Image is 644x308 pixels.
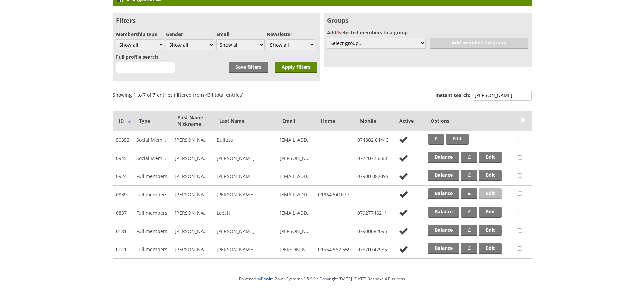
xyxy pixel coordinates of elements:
td: [EMAIL_ADDRESS][DOMAIN_NAME] [276,167,315,186]
a: £ [461,207,477,218]
td: [PERSON_NAME] [213,149,276,167]
td: Social Members [133,131,171,149]
a: Edit [479,170,502,181]
img: no [397,245,410,254]
td: [PERSON_NAME][EMAIL_ADDRESS][DOMAIN_NAME] [276,149,315,167]
th: Last Name: activate to sort column ascending [213,111,276,131]
td: [EMAIL_ADDRESS][DOMAIN_NAME] [276,204,315,222]
a: Balance [428,188,459,199]
td: Social Members [133,149,171,167]
a: £ [461,152,477,163]
h3: Filters [116,16,317,24]
td: Full members [133,240,171,259]
img: no [397,154,410,162]
label: Newsletter [267,31,315,38]
th: Active: activate to sort column ascending [393,111,425,131]
td: [PERSON_NAME] [213,186,276,204]
td: 07927746211 [354,204,393,222]
td: 01964 562 659 [315,240,354,259]
a: Balance [428,207,459,218]
td: Full members [133,186,171,204]
td: Leech [213,204,276,222]
th: First NameNickname: activate to sort column ascending [171,111,213,131]
a: £ [461,243,477,254]
td: 07870347985 [354,240,393,259]
h3: Groups [327,16,528,24]
td: [PERSON_NAME] [171,204,213,222]
a: Save filters [229,62,268,73]
td: [PERSON_NAME] [171,131,213,149]
img: no [397,136,410,144]
td: 07900082095 [354,222,393,240]
label: Add selected members to a group [327,29,528,36]
input: Apply filters [275,62,317,73]
a: £ [428,134,444,145]
td: Bulless [213,131,276,149]
a: Edit [479,152,502,163]
a: Bowlr [261,276,272,282]
img: no [397,227,410,235]
a: Edit [479,207,502,218]
td: 0924 [113,167,133,186]
td: 07900 082095 [354,167,393,186]
strong: £ [468,172,471,178]
span: 0 [336,29,339,36]
td: [PERSON_NAME] [171,167,213,186]
strong: £ [468,227,471,233]
td: Full members [133,204,171,222]
a: £ [461,188,477,199]
th: ID: activate to sort column ascending [113,111,133,131]
td: 0011 [113,240,133,259]
span: Powered by • Bowlr System v3.5.9.9 • Copyright [DATE]-[DATE] Bespoke 4 Business [239,276,405,282]
strong: £ [435,135,437,142]
label: Email [216,31,265,38]
td: [PERSON_NAME] [213,222,276,240]
label: Instant search: [435,90,532,102]
a: Edit [479,225,502,236]
td: 0839 [113,186,133,204]
td: [PERSON_NAME] [171,222,213,240]
th: Email: activate to sort column ascending [276,111,315,131]
a: Edit [479,243,502,254]
td: 0945 [113,149,133,167]
th: Mobile [354,111,393,131]
td: [PERSON_NAME] [213,167,276,186]
label: Membership type [116,31,164,38]
input: 3 characters minimum [116,62,175,73]
td: 074882 64446 [354,131,393,149]
td: [EMAIL_ADDRESS][DOMAIN_NAME] [276,131,315,149]
th: Type: activate to sort column ascending [133,111,171,131]
div: Showing 1 to 7 of 7 entries (filtered from 434 total entries) [113,88,243,98]
img: no [397,190,410,199]
td: 0181 [113,222,133,240]
td: [EMAIL_ADDRESS][DOMAIN_NAME] [276,186,315,204]
td: 0837 [113,204,133,222]
label: Full profile search [116,54,158,60]
td: 07720775363 [354,149,393,167]
th: Options [425,111,515,131]
td: [PERSON_NAME][EMAIL_ADDRESS][DOMAIN_NAME] [276,222,315,240]
td: [PERSON_NAME][EMAIL_ADDRESS][DOMAIN_NAME] [276,240,315,259]
input: Instant search: [473,90,532,101]
img: no [397,209,410,217]
strong: £ [468,208,471,215]
a: Edit [446,134,469,145]
th: Home [315,111,354,131]
td: [PERSON_NAME] [171,240,213,259]
td: [PERSON_NAME] [213,240,276,259]
a: Balance [428,243,459,254]
td: 01964 541077 [315,186,354,204]
strong: £ [468,153,471,160]
label: Gender [166,31,214,38]
a: £ [461,170,477,181]
img: no [397,172,410,181]
a: £ [461,225,477,236]
a: Balance [428,225,459,236]
strong: £ [468,190,471,196]
strong: £ [468,245,471,251]
td: Full members [133,222,171,240]
a: Edit [479,188,502,199]
td: [PERSON_NAME] [171,149,213,167]
td: 50352 [113,131,133,149]
a: Balance [428,170,459,181]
